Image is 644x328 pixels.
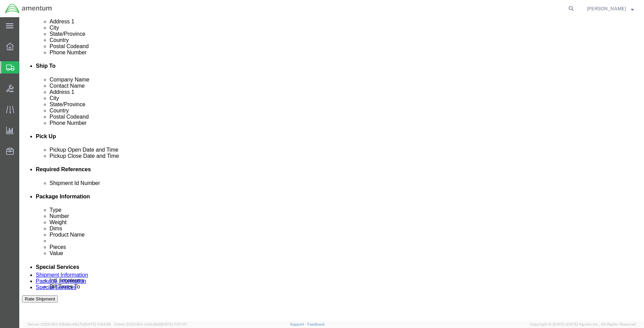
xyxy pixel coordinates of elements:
span: Copyright © [DATE]-[DATE] Agistix Inc., All Rights Reserved [530,321,636,327]
span: Payton Perdue [587,5,626,12]
a: Feedback [307,322,325,326]
img: logo [5,3,52,14]
iframe: FS Legacy Container [19,17,644,321]
span: [DATE] 11:54:36 [84,322,111,326]
span: Server: 2025.16.0-21b0bc45e7b [28,322,111,326]
a: Support [290,322,307,326]
span: Client: 2025.16.0-b4dc8a9 [114,322,187,326]
span: [DATE] 11:37:47 [161,322,187,326]
button: [PERSON_NAME] [587,4,634,13]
